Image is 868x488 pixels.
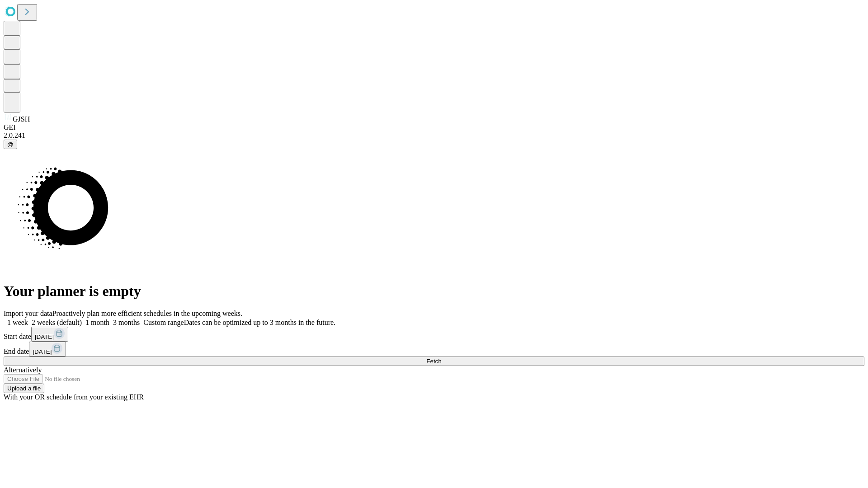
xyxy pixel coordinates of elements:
div: Start date [4,327,864,342]
button: Upload a file [4,384,44,393]
span: [DATE] [33,348,52,355]
span: 1 week [7,319,28,326]
span: 1 month [85,319,109,326]
span: [DATE] [35,333,54,340]
span: 3 months [113,319,140,326]
span: Custom range [143,319,184,326]
span: Import your data [4,310,52,317]
span: GJSH [13,115,30,123]
span: Proactively plan more efficient schedules in the upcoming weeks. [52,310,242,317]
span: @ [7,141,14,148]
div: GEI [4,123,864,131]
span: With your OR schedule from your existing EHR [4,393,144,401]
button: @ [4,140,17,149]
div: End date [4,342,864,357]
button: [DATE] [31,327,68,342]
span: Fetch [426,358,441,365]
span: 2 weeks (default) [32,319,82,326]
button: Fetch [4,357,864,366]
span: Alternatively [4,366,42,374]
h1: Your planner is empty [4,283,864,300]
button: [DATE] [29,342,66,357]
div: 2.0.241 [4,131,864,140]
span: Dates can be optimized up to 3 months in the future. [184,319,335,326]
